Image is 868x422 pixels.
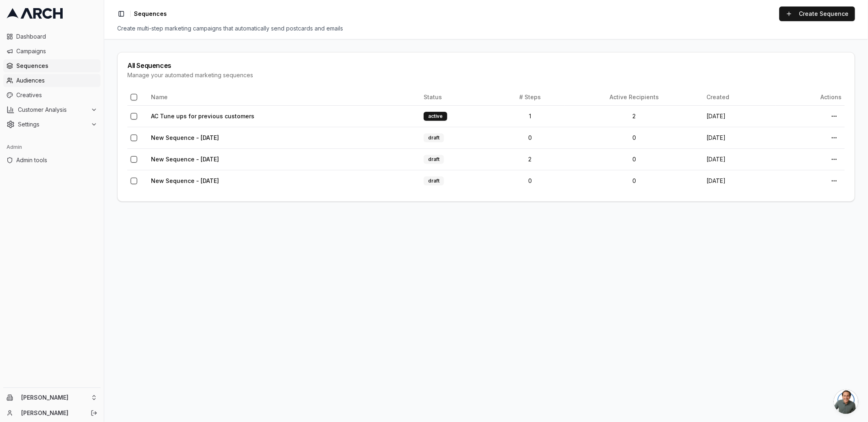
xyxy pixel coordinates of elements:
span: Sequences [134,10,167,18]
a: New Sequence - [DATE] [151,134,219,141]
td: 0 [565,170,703,191]
span: Dashboard [16,33,97,41]
span: Audiences [16,76,97,85]
a: Campaigns [3,45,101,58]
td: [DATE] [703,105,776,127]
a: New Sequence - [DATE] [151,177,219,184]
span: Customer Analysis [18,106,87,114]
a: Dashboard [3,30,101,43]
td: [DATE] [703,127,776,148]
th: Created [703,89,776,105]
div: draft [424,155,444,164]
div: active [424,112,447,121]
button: Log out [88,407,100,419]
th: Status [420,89,495,105]
a: [PERSON_NAME] [21,409,82,417]
a: Audiences [3,74,101,87]
a: AC Tune ups for previous customers [151,113,254,120]
td: 0 [495,170,565,191]
button: [PERSON_NAME] [3,391,101,404]
td: 1 [495,105,565,127]
td: [DATE] [703,170,776,191]
td: 0 [495,127,565,148]
a: Admin tools [3,154,101,167]
div: All Sequences [127,62,845,69]
div: draft [424,133,444,142]
td: 0 [565,148,703,170]
a: New Sequence - [DATE] [151,156,219,163]
td: 0 [565,127,703,148]
div: Admin [3,141,101,154]
div: Manage your automated marketing sequences [127,71,845,79]
a: Create Sequence [779,7,855,21]
a: Sequences [3,59,101,72]
th: # Steps [495,89,565,105]
span: Admin tools [16,156,97,164]
div: Create multi-step marketing campaigns that automatically send postcards and emails [117,24,855,33]
td: 2 [565,105,703,127]
td: 2 [495,148,565,170]
td: [DATE] [703,148,776,170]
div: draft [424,176,444,185]
th: Name [148,89,420,105]
th: Active Recipients [565,89,703,105]
span: Settings [18,120,87,128]
th: Actions [776,89,845,105]
span: Sequences [16,62,97,70]
button: Customer Analysis [3,103,101,116]
span: [PERSON_NAME] [21,394,87,401]
span: Campaigns [16,47,97,55]
a: Creatives [3,89,101,102]
span: Creatives [16,91,97,99]
nav: breadcrumb [134,10,167,18]
button: Settings [3,118,101,131]
div: Open chat [834,389,858,414]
